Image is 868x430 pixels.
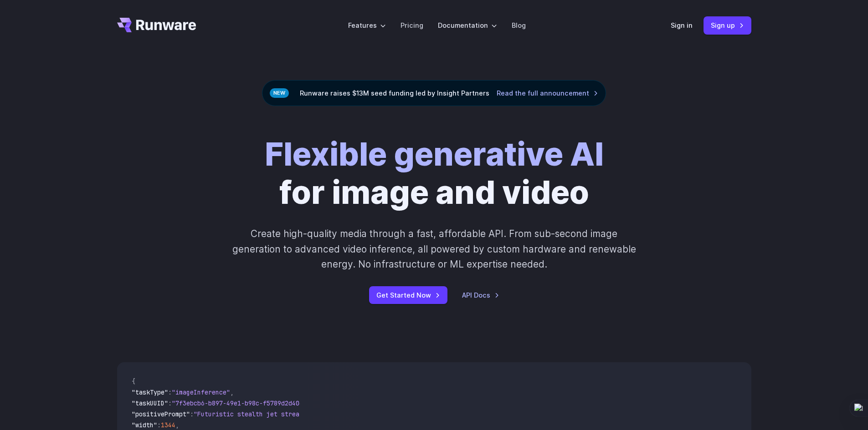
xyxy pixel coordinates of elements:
a: Get Started Now [369,286,447,304]
a: Pricing [401,20,423,30]
span: "taskType" [132,388,168,396]
span: , [230,388,234,396]
a: Blog [512,20,526,30]
label: Features [348,20,386,30]
a: API Docs [462,290,499,300]
span: "Futuristic stealth jet streaking through a neon-lit cityscape with glowing purple exhaust" [194,410,525,418]
span: "7f3ebcb6-b897-49e1-b98c-f5789d2d40d7" [172,399,310,407]
p: Create high-quality media through a fast, affordable API. From sub-second image generation to adv... [231,226,637,272]
a: Sign up [704,16,751,34]
span: : [168,399,172,407]
span: "positivePrompt" [132,410,190,418]
a: Go to / [117,18,196,32]
span: "taskUUID" [132,399,168,407]
span: 1344 [161,421,175,429]
span: "width" [132,421,157,429]
h1: for image and video [265,135,604,212]
span: "imageInference" [172,388,230,396]
span: , [175,421,179,429]
strong: Flexible generative AI [265,135,604,173]
span: : [168,388,172,396]
span: : [190,410,194,418]
a: Read the full announcement [497,88,598,98]
span: : [157,421,161,429]
div: Runware raises $13M seed funding led by Insight Partners [262,80,606,106]
label: Documentation [438,20,497,30]
a: Sign in [671,20,693,30]
span: { [132,377,135,385]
